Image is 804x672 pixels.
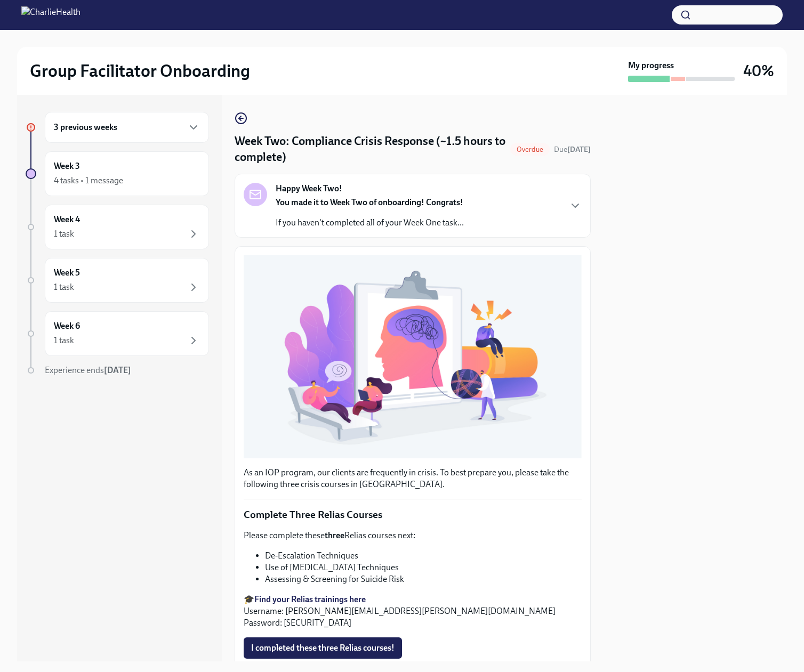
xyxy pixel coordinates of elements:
span: I completed these three Relias courses! [251,643,395,653]
h6: 3 previous weeks [54,122,117,133]
span: September 29th, 2025 08:00 [554,144,591,155]
div: 1 task [54,228,74,240]
div: 4 tasks • 1 message [54,175,123,187]
h6: Week 4 [54,214,80,225]
h6: Week 3 [54,160,80,172]
strong: You made it to Week Two of onboarding! Congrats! [276,197,463,207]
h6: Week 5 [54,267,80,279]
div: 1 task [54,335,74,346]
a: Week 34 tasks • 1 message [26,151,209,196]
div: 3 previous weeks [45,112,209,143]
strong: [DATE] [104,365,131,375]
a: Week 41 task [26,205,209,249]
strong: My progress [628,60,674,71]
span: Experience ends [45,365,131,375]
p: As an IOP program, our clients are frequently in crisis. To best prepare you, please take the fol... [244,467,582,490]
button: I completed these three Relias courses! [244,637,402,659]
a: Find your Relias trainings here [254,594,366,604]
a: Week 51 task [26,258,209,303]
img: CharlieHealth [21,6,81,23]
h3: 40% [743,61,774,80]
strong: [DATE] [567,145,591,154]
p: If you haven't completed all of your Week One task... [276,217,464,229]
a: Week 61 task [26,311,209,356]
h2: Group Facilitator Onboarding [30,60,250,82]
li: Use of [MEDICAL_DATA] Techniques [265,562,582,573]
div: 1 task [54,281,74,293]
li: Assessing & Screening for Suicide Risk [265,573,582,585]
li: De-Escalation Techniques [265,550,582,562]
p: 🎓 Username: [PERSON_NAME][EMAIL_ADDRESS][PERSON_NAME][DOMAIN_NAME] Password: [SECURITY_DATA] [244,594,582,629]
p: Please complete these Relias courses next: [244,530,582,541]
span: Overdue [510,145,550,153]
h4: Week Two: Compliance Crisis Response (~1.5 hours to complete) [235,133,506,165]
h6: Week 6 [54,320,80,332]
p: Complete Three Relias Courses [244,508,582,522]
span: Due [554,145,591,154]
strong: three [325,530,344,540]
strong: Happy Week Two! [276,183,342,195]
button: Zoom image [244,255,582,458]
